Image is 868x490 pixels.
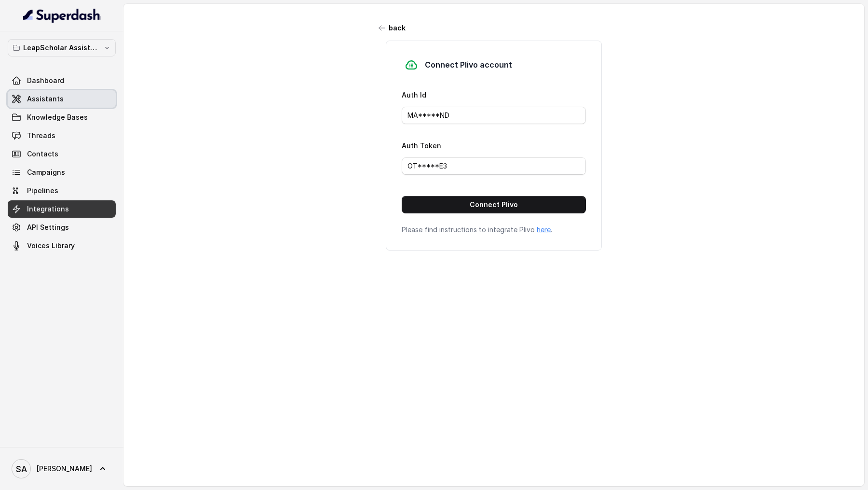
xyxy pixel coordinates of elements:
button: LeapScholar Assistant [8,39,116,56]
label: Auth Token [402,141,441,150]
a: [PERSON_NAME] [8,455,116,482]
a: Campaigns [8,164,116,181]
button: back [373,19,411,37]
a: Pipelines [8,182,116,199]
span: Knowledge Bases [27,112,88,122]
a: Assistants [8,90,116,108]
a: Threads [8,127,116,144]
span: [PERSON_NAME] [37,464,92,474]
label: Auth Id [402,91,426,99]
img: plivo.d3d850b57a745af99832d897a96997ac.svg [402,56,421,73]
span: Contacts [27,149,58,159]
span: Integrations [27,204,69,214]
span: Dashboard [27,76,64,85]
span: Assistants [27,94,64,104]
button: Connect Plivo [402,196,586,213]
p: LeapScholar Assistant [23,42,100,54]
span: Threads [27,131,55,140]
p: Please find instructions to integrate Plivo . [402,225,586,235]
h3: Connect Plivo account [425,59,512,70]
span: API Settings [27,223,69,232]
span: Pipelines [27,186,58,196]
a: here [537,225,551,234]
text: SA [16,464,27,474]
a: API Settings [8,219,116,236]
a: Contacts [8,145,116,163]
span: Campaigns [27,168,65,177]
a: Dashboard [8,72,116,89]
span: Voices Library [27,241,75,251]
a: Voices Library [8,237,116,254]
a: Knowledge Bases [8,109,116,126]
a: Integrations [8,200,116,218]
img: light.svg [23,8,101,23]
